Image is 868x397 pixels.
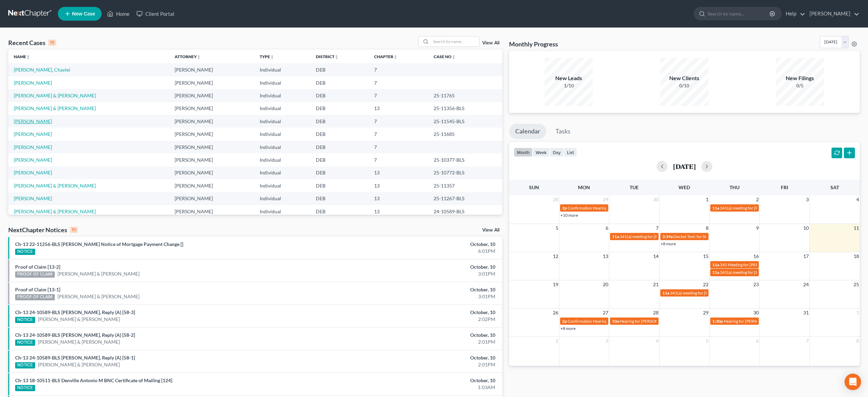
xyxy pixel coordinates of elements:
[660,82,709,89] div: 0/10
[753,280,759,289] span: 23
[555,224,559,232] span: 5
[15,355,135,361] a: Ch-13 24-10589-BLS [PERSON_NAME], Reply (A) [58-1]
[169,128,254,140] td: [PERSON_NAME]
[712,319,723,324] span: 1:30p
[514,148,533,157] button: month
[670,290,773,296] span: 341(a) meeting for [PERSON_NAME] & [PERSON_NAME]
[169,205,254,218] td: [PERSON_NAME]
[254,205,310,218] td: Individual
[254,115,310,128] td: Individual
[753,309,759,317] span: 30
[853,224,860,232] span: 11
[15,377,172,383] a: Ch-13 18-10511-BLS Denville Antonio M BNC Certificate of Mailing [124]
[805,337,809,345] span: 7
[431,36,479,46] input: Search by name...
[509,40,558,48] h3: Monthly Progress
[15,294,55,300] div: PROOF OF CLAIM
[340,332,495,339] div: October, 10
[712,270,719,275] span: 11a
[169,167,254,179] td: [PERSON_NAME]
[679,184,690,190] span: Wed
[552,195,559,204] span: 28
[340,316,495,323] div: 2:02PM
[803,309,809,317] span: 31
[428,102,502,115] td: 25-11356-BLS
[254,153,310,166] td: Individual
[705,195,709,204] span: 1
[428,192,502,205] td: 25-11267-BLS
[310,167,369,179] td: DEB
[340,377,495,384] div: October, 10
[104,8,133,20] a: Home
[602,280,609,289] span: 20
[254,128,310,140] td: Individual
[805,195,809,204] span: 3
[254,63,310,76] td: Individual
[712,205,719,211] span: 11a
[15,287,60,292] a: Proof of Claim [13-1]
[552,309,559,317] span: 26
[509,124,546,139] a: Calendar
[369,141,428,153] td: 7
[552,252,559,260] span: 12
[803,224,809,232] span: 10
[334,55,339,59] i: unfold_more
[38,316,120,323] a: [PERSON_NAME] & [PERSON_NAME]
[724,319,777,324] span: Hearing for [PERSON_NAME]
[705,224,709,232] span: 8
[652,252,659,260] span: 14
[602,309,609,317] span: 27
[545,74,593,82] div: New Leads
[602,252,609,260] span: 13
[14,131,52,137] a: [PERSON_NAME]
[428,205,502,218] td: 24-10589-BLS
[369,205,428,218] td: 13
[529,184,539,190] span: Sun
[14,54,30,59] a: Nameunfold_more
[38,361,120,368] a: [PERSON_NAME] & [PERSON_NAME]
[452,55,456,59] i: unfold_more
[652,309,659,317] span: 28
[15,317,35,323] div: NOTICE
[753,252,759,260] span: 16
[310,63,369,76] td: DEB
[369,76,428,89] td: 7
[310,205,369,218] td: DEB
[560,326,576,331] a: +8 more
[14,118,52,124] a: [PERSON_NAME]
[169,115,254,128] td: [PERSON_NAME]
[340,339,495,345] div: 2:01PM
[260,54,274,59] a: Typeunfold_more
[374,54,397,59] a: Chapterunfold_more
[482,41,499,45] a: View All
[14,208,96,214] a: [PERSON_NAME] & [PERSON_NAME]
[197,55,201,59] i: unfold_more
[845,374,861,390] div: Open Intercom Messenger
[169,89,254,102] td: [PERSON_NAME]
[38,339,120,345] a: [PERSON_NAME] & [PERSON_NAME]
[853,252,860,260] span: 18
[533,148,550,157] button: week
[705,337,709,345] span: 5
[605,337,609,345] span: 3
[803,252,809,260] span: 17
[830,184,839,190] span: Sat
[14,93,96,98] a: [PERSON_NAME] & [PERSON_NAME]
[369,192,428,205] td: 13
[755,224,759,232] span: 9
[340,309,495,316] div: October, 10
[254,102,310,115] td: Individual
[175,54,201,59] a: Attorneyunfold_more
[369,153,428,166] td: 7
[340,241,495,248] div: October, 10
[15,271,55,278] div: PROOF OF CLAIM
[782,8,805,20] a: Help
[254,76,310,89] td: Individual
[428,128,502,140] td: 25-11685
[340,361,495,368] div: 2:01PM
[15,385,35,391] div: NOTICE
[393,55,397,59] i: unfold_more
[434,54,456,59] a: Case Nounfold_more
[15,249,35,255] div: NOTICE
[652,195,659,204] span: 30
